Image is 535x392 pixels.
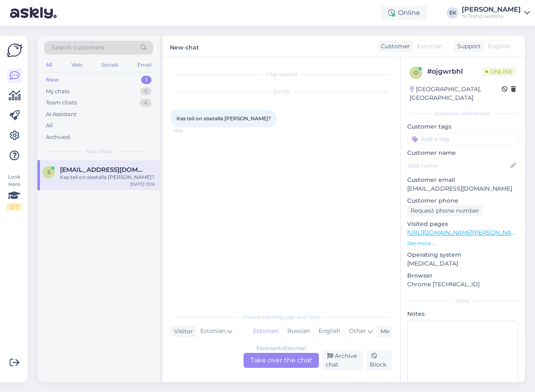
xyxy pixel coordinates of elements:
[407,240,518,247] p: See more ...
[171,88,392,96] div: [DATE]
[52,43,105,52] span: Search customers
[46,76,59,84] div: New
[454,42,481,51] div: Support
[283,325,314,337] div: Russian
[46,99,77,107] div: Team chats
[447,7,458,19] div: EK
[171,313,392,321] div: Choose the language and reply
[377,327,389,336] div: Me
[407,133,518,145] input: Add a tag
[407,205,483,216] div: Request phone number
[407,220,518,228] p: Visited pages
[140,87,152,96] div: 5
[322,350,363,370] div: Archive chat
[349,327,366,335] span: Other
[170,41,199,52] label: New chat
[70,60,84,70] div: Web
[85,148,112,155] span: New chats
[200,327,226,336] span: Estonian
[46,87,70,96] div: My chats
[139,99,152,107] div: 4
[249,325,283,337] div: Estonian
[244,353,319,368] div: Take over the chat
[410,85,502,102] div: [GEOGRAPHIC_DATA], [GEOGRAPHIC_DATA]
[408,161,509,170] input: Add name
[44,60,54,70] div: All
[366,350,392,370] div: Block
[171,71,392,78] div: Chat started
[414,69,418,76] span: o
[427,67,482,77] div: # ojgwrbhl
[407,176,518,184] p: Customer email
[462,6,530,20] a: [PERSON_NAME]N-Trend website
[462,6,521,13] div: [PERSON_NAME]
[7,42,22,58] img: Askly Logo
[407,259,518,268] p: [MEDICAL_DATA]
[136,60,153,70] div: Email
[46,122,53,130] div: All
[482,67,516,76] span: Online
[407,310,518,318] p: Notes
[173,128,204,134] span: 13:16
[130,181,155,187] div: [DATE] 13:16
[7,173,22,211] div: Look Here
[47,169,50,175] span: S
[46,110,77,119] div: AI Assistant
[60,166,147,174] span: Sympsu@gmail.com
[314,325,344,337] div: English
[407,251,518,259] p: Operating system
[381,5,427,20] div: Online
[488,42,510,51] span: English
[407,110,518,117] div: Customer information
[407,271,518,280] p: Browser
[407,184,518,193] p: [EMAIL_ADDRESS][DOMAIN_NAME]
[141,76,152,84] div: 1
[407,229,522,236] a: [URL][DOMAIN_NAME][PERSON_NAME]
[407,122,518,131] p: Customer tags
[407,196,518,205] p: Customer phone
[60,174,155,181] div: Kas teil on sisetalla [PERSON_NAME]?
[171,327,193,336] div: Visitor
[378,42,410,51] div: Customer
[46,133,70,141] div: Archived
[407,280,518,289] p: Chrome [TECHNICAL_ID]
[417,42,443,51] span: Estonian
[407,149,518,157] p: Customer name
[462,13,521,20] div: N-Trend website
[177,115,271,122] span: Kas teil on sisetalla [PERSON_NAME]?
[407,297,518,305] div: Extra
[100,60,120,70] div: Socials
[7,203,22,211] div: 2 / 3
[256,345,306,352] div: Estonian to Estonian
